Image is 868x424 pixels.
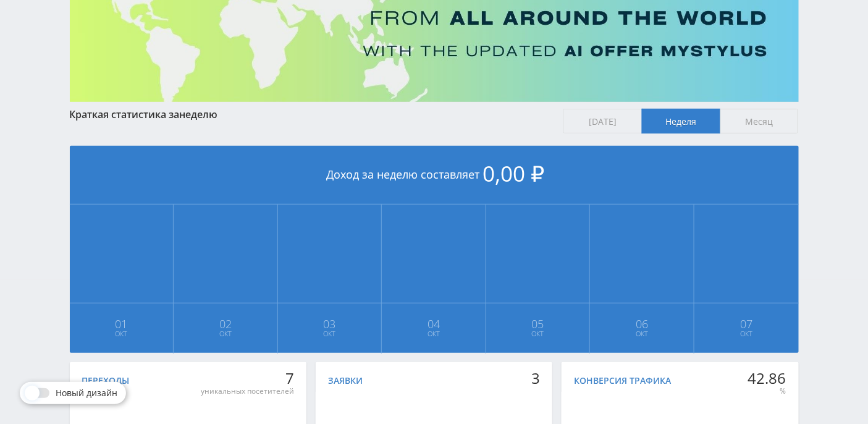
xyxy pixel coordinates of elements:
div: 3 [531,370,540,387]
span: 02 [174,319,277,329]
div: Конверсия трафика [574,376,671,386]
span: Месяц [720,109,799,134]
span: Окт [174,329,277,339]
span: 06 [591,319,693,329]
span: [DATE] [563,109,642,134]
span: 0,00 ₽ [483,159,545,188]
span: Окт [591,329,693,339]
span: Новый дизайн [56,388,117,398]
div: Заявки [328,376,363,386]
div: Переходы [82,376,130,386]
div: 7 [201,370,294,387]
span: неделю [180,108,218,121]
span: Окт [279,329,381,339]
span: 07 [695,319,798,329]
span: 03 [279,319,381,329]
span: Окт [70,329,173,339]
span: Окт [695,329,798,339]
div: уникальных посетителей [201,386,294,396]
span: 04 [382,319,485,329]
span: Окт [487,329,589,339]
span: 01 [70,319,173,329]
div: % [748,386,786,396]
span: Окт [382,329,485,339]
span: 05 [487,319,589,329]
span: Неделя [642,109,720,134]
div: Доход за неделю составляет [70,146,799,205]
div: 42.86 [748,370,786,387]
div: Краткая статистика за [70,109,552,120]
